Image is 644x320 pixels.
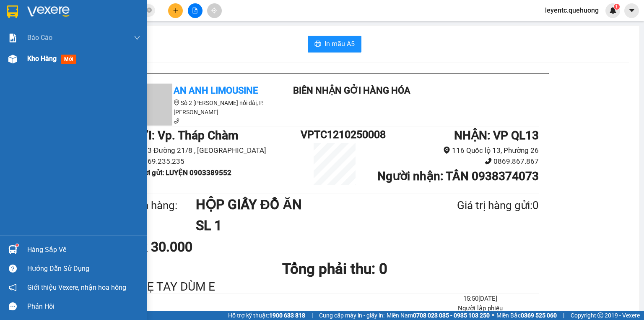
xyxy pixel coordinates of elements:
strong: 1900 633 818 [269,312,305,319]
strong: 0369 525 060 [521,312,557,319]
span: | [312,311,313,320]
span: phone [174,118,179,124]
span: | [563,311,564,320]
b: An Anh Limousine [10,54,46,94]
button: printerIn mẫu A5 [308,36,361,52]
li: 0869.867.867 [369,156,539,167]
span: environment [443,147,450,154]
li: 15:50[DATE] [422,294,539,304]
span: 1 [615,4,618,10]
span: notification [9,283,17,291]
span: caret-down [628,7,636,14]
button: plus [168,3,183,18]
span: close-circle [147,8,152,13]
h1: VPTC1210250008 [301,126,369,143]
sup: 1 [614,4,620,10]
span: copyright [597,312,603,318]
span: Kho hàng [27,55,57,63]
div: Tên hàng: [130,197,196,214]
li: 116 Quốc lộ 13, Phường 26 [369,145,539,156]
span: Hỗ trợ kỹ thuật: [228,311,305,320]
li: 753 Đường 21/8 , [GEOGRAPHIC_DATA] [130,145,301,156]
span: mới [61,55,76,64]
img: solution-icon [8,34,17,42]
span: plus [173,8,179,13]
span: aim [211,8,217,13]
span: environment [174,100,179,105]
button: aim [207,3,222,18]
span: printer [314,40,321,48]
h1: SL 1 [196,215,416,236]
b: NHẬN : VP QL13 [454,129,539,142]
b: Người nhận : TÂN 0938374073 [377,169,539,183]
div: NHẸ TAY DÙM E [130,281,539,294]
span: close-circle [147,7,152,15]
span: ⚪️ [492,314,494,317]
span: Miền Nam [387,311,490,320]
li: 0869.235.235 [130,156,301,167]
b: Biên nhận gởi hàng hóa [54,12,80,81]
img: warehouse-icon [8,55,17,63]
b: GỬI : Vp. Tháp Chàm [130,129,238,142]
span: In mẫu A5 [325,39,355,49]
button: caret-down [624,3,639,18]
div: Giá trị hàng gửi: 0 [416,197,539,214]
div: Hướng dẫn sử dụng [27,262,140,275]
span: Cung cấp máy in - giấy in: [319,311,384,320]
img: warehouse-icon [8,245,17,254]
b: Người gửi : LUYỆN 0903389552 [130,168,231,177]
div: Phản hồi [27,300,140,313]
span: Báo cáo [27,32,52,43]
span: phone [485,157,492,165]
strong: 0708 023 035 - 0935 103 250 [413,312,490,319]
div: CR 30.000 [130,236,265,257]
b: Biên nhận gởi hàng hóa [293,85,410,96]
span: down [134,34,140,41]
li: Số 2 [PERSON_NAME] nối dài, P. [PERSON_NAME] [130,98,281,117]
span: Giới thiệu Vexere, nhận hoa hồng [27,282,126,293]
img: icon-new-feature [609,7,617,14]
b: An Anh Limousine [174,85,258,96]
button: file-add [188,3,203,18]
span: leyentc.quehuong [538,5,605,16]
sup: 1 [16,244,18,247]
h1: Tổng phải thu: 0 [130,257,539,281]
span: question-circle [9,265,17,273]
h1: HỘP GIẤY ĐỒ ĂN [196,194,416,215]
span: message [9,302,17,310]
span: Miền Bắc [496,311,557,320]
li: Người lập phiếu [422,304,539,314]
div: Hàng sắp về [27,244,140,256]
img: logo-vxr [7,5,18,18]
span: file-add [192,8,198,13]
